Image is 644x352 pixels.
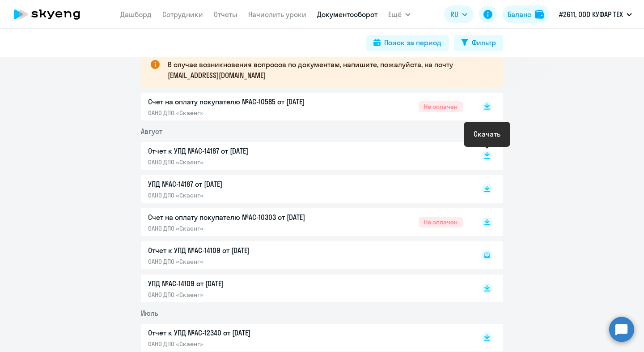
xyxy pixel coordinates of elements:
a: УПД №AC-14109 от [DATE]ОАНО ДПО «Скаенг» [148,278,463,299]
p: Отчет к УПД №AC-14187 от [DATE] [148,146,336,156]
p: УПД №AC-14187 от [DATE] [148,179,336,189]
a: Сотрудники [162,10,203,19]
p: УПД №AC-14109 от [DATE] [148,278,336,289]
p: Счет на оплату покупателю №AC-10585 от [DATE] [148,96,336,107]
a: Счет на оплату покупателю №AC-10303 от [DATE]ОАНО ДПО «Скаенг»Не оплачен [148,212,463,232]
a: Документооборот [317,10,377,19]
button: #2611, ООО КУФАР ТЕХ [555,4,636,25]
p: ОАНО ДПО «Скаенг» [148,291,336,299]
span: Не оплачен [419,101,463,112]
div: Скачать [474,129,500,139]
p: ОАНО ДПО «Скаенг» [148,191,336,199]
span: Ещё [388,9,402,20]
img: balance [535,10,544,19]
a: Отчет к УПД №AC-14187 от [DATE]ОАНО ДПО «Скаенг» [148,146,463,166]
p: ОАНО ДПО «Скаенг» [148,109,336,117]
span: RU [450,9,458,20]
a: УПД №AC-14187 от [DATE]ОАНО ДПО «Скаенг» [148,179,463,199]
a: Дашборд [120,10,152,19]
p: #2611, ООО КУФАР ТЕХ [559,9,623,20]
p: ОАНО ДПО «Скаенг» [148,340,336,348]
a: Отчет к УПД №AC-12340 от [DATE]ОАНО ДПО «Скаенг» [148,327,463,348]
a: Отчеты [214,10,237,19]
span: Июль [141,309,158,318]
p: Счет на оплату покупателю №AC-10303 от [DATE] [148,212,336,223]
p: Отчет к УПД №AC-12340 от [DATE] [148,327,336,338]
button: Ещё [388,5,411,23]
button: Фильтр [454,35,503,51]
a: Начислить уроки [248,10,306,19]
button: RU [444,5,474,23]
span: Не оплачен [419,217,463,228]
button: Балансbalance [502,5,549,23]
div: Фильтр [472,37,496,48]
div: Баланс [508,9,531,20]
div: Поиск за период [384,37,441,48]
span: Август [141,127,162,136]
p: В случае возникновения вопросов по документам, напишите, пожалуйста, на почту [EMAIL_ADDRESS][DOM... [168,59,487,81]
p: ОАНО ДПО «Скаенг» [148,158,336,166]
button: Поиск за период [366,35,449,51]
a: Счет на оплату покупателю №AC-10585 от [DATE]ОАНО ДПО «Скаенг»Не оплачен [148,96,463,117]
p: ОАНО ДПО «Скаенг» [148,224,336,232]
